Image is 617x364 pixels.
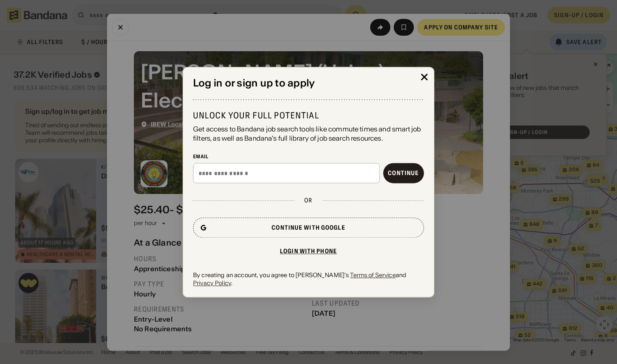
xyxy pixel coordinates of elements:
a: Terms of Service [350,272,395,279]
div: Login with phone [280,249,337,254]
div: or [304,197,312,204]
div: By creating an account, you agree to [PERSON_NAME]'s and . [193,272,424,287]
div: Unlock your full potential [193,110,424,121]
div: Get access to Bandana job search tools like commute times and smart job filters, as well as Banda... [193,124,424,143]
div: Email [193,153,424,160]
a: Privacy Policy [193,279,231,287]
div: Continue [388,170,419,176]
div: Continue with Google [272,225,345,231]
div: Log in or sign up to apply [193,77,424,89]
